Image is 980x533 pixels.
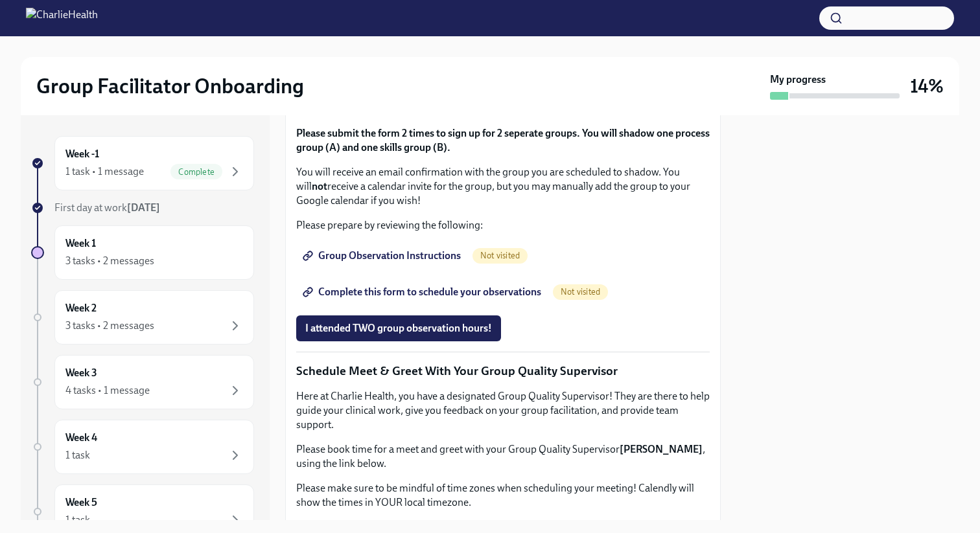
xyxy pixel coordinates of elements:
[31,136,254,190] a: Week -11 task • 1 messageComplete
[65,301,97,315] h6: Week 2
[54,201,160,214] span: First day at work
[296,127,710,153] strong: Please submit the form 2 times to sign up for 2 seperate groups. You will shadow one process grou...
[31,420,254,474] a: Week 41 task
[296,481,710,510] p: Please make sure to be mindful of time zones when scheduling your meeting! Calendly will show the...
[65,164,144,179] div: 1 task • 1 message
[305,286,541,299] span: Complete this form to schedule your observations
[65,448,90,462] div: 1 task
[770,73,826,87] strong: My progress
[31,355,254,409] a: Week 34 tasks • 1 message
[65,431,97,445] h6: Week 4
[31,225,254,280] a: Week 13 tasks • 2 messages
[312,180,327,192] strong: not
[65,366,97,380] h6: Week 3
[65,254,154,268] div: 3 tasks • 2 messages
[127,201,160,214] strong: [DATE]
[65,495,97,510] h6: Week 5
[296,363,710,380] p: Schedule Meet & Greet With Your Group Quality Supervisor
[26,8,98,28] img: CharlieHealth
[553,287,608,297] span: Not visited
[65,513,90,527] div: 1 task
[472,251,528,260] span: Not visited
[305,249,461,262] span: Group Observation Instructions
[65,236,96,251] h6: Week 1
[305,322,492,335] span: I attended TWO group observation hours!
[65,383,150,398] div: 4 tasks • 1 message
[296,442,710,471] p: Please book time for a meet and greet with your Group Quality Supervisor , using the link below.
[65,147,99,161] h6: Week -1
[620,443,703,455] strong: [PERSON_NAME]
[296,389,710,432] p: Here at Charlie Health, you have a designated Group Quality Supervisor! They are there to help gu...
[296,315,501,341] button: I attended TWO group observation hours!
[65,319,154,333] div: 3 tasks • 2 messages
[36,73,304,99] h2: Group Facilitator Onboarding
[296,279,550,305] a: Complete this form to schedule your observations
[296,218,710,232] p: Please prepare by reviewing the following:
[31,290,254,345] a: Week 23 tasks • 2 messages
[31,201,254,215] a: First day at work[DATE]
[296,243,470,269] a: Group Observation Instructions
[296,165,710,208] p: You will receive an email confirmation with the group you are scheduled to shadow. You will recei...
[170,167,222,177] span: Complete
[910,74,944,98] h3: 14%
